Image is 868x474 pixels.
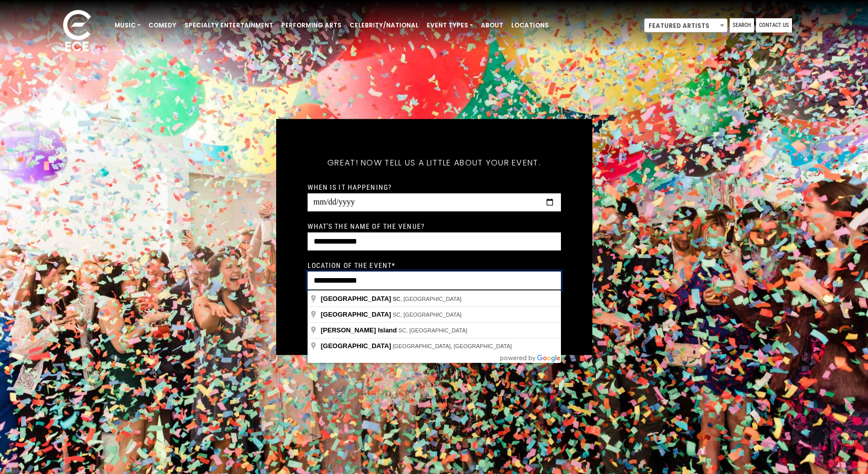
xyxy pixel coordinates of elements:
span: SC [393,296,400,302]
span: SC, [GEOGRAPHIC_DATA] [398,327,467,333]
span: [PERSON_NAME] Island [321,326,397,334]
span: Featured Artists [645,19,727,33]
a: Search [730,18,754,32]
a: Comedy [144,17,180,34]
label: When is it happening? [308,183,392,192]
a: About [477,17,507,34]
a: Event Types [423,17,477,34]
span: Featured Artists [644,18,728,32]
a: Celebrity/National [346,17,423,34]
span: SC, [GEOGRAPHIC_DATA] [393,312,462,318]
span: , [GEOGRAPHIC_DATA] [393,296,462,302]
a: Performing Arts [277,17,346,34]
a: Locations [507,17,553,34]
img: ece_new_logo_whitev2-1.png [52,7,102,56]
span: [GEOGRAPHIC_DATA] [321,311,391,318]
a: Music [110,17,144,34]
label: Location of the event [308,261,396,270]
span: [GEOGRAPHIC_DATA], [GEOGRAPHIC_DATA] [393,343,512,349]
label: What's the name of the venue? [308,222,425,231]
span: [GEOGRAPHIC_DATA] [321,342,391,350]
h5: Great! Now tell us a little about your event. [308,145,561,181]
a: Specialty Entertainment [180,17,277,34]
span: [GEOGRAPHIC_DATA] [321,295,391,302]
a: Contact Us [756,18,792,32]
